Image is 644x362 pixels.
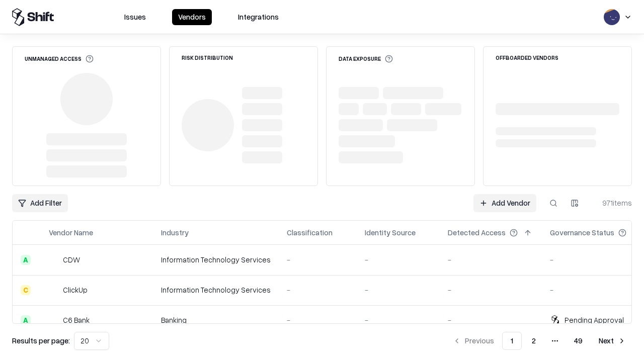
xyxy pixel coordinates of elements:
[550,254,642,265] div: -
[12,335,70,346] p: Results per page:
[161,227,189,238] div: Industry
[502,332,522,350] button: 1
[593,332,632,350] button: Next
[118,9,152,25] button: Issues
[49,285,59,295] img: ClickUp
[63,315,90,325] div: C6 Bank
[161,315,271,325] div: Banking
[63,254,80,265] div: CDW
[550,285,642,295] div: -
[448,285,534,295] div: -
[49,255,59,265] img: CDW
[172,9,212,25] button: Vendors
[365,254,432,265] div: -
[287,254,349,265] div: -
[21,285,31,295] div: C
[365,285,432,295] div: -
[565,315,624,325] div: Pending Approval
[21,315,31,325] div: A
[473,194,536,212] a: Add Vendor
[339,55,393,63] div: Data Exposure
[287,227,333,238] div: Classification
[12,194,68,212] button: Add Filter
[63,285,88,295] div: ClickUp
[524,332,544,350] button: 2
[161,285,271,295] div: Information Technology Services
[448,254,534,265] div: -
[161,254,271,265] div: Information Technology Services
[232,9,285,25] button: Integrations
[287,315,349,325] div: -
[365,227,416,238] div: Identity Source
[21,255,31,265] div: A
[496,55,558,60] div: Offboarded Vendors
[25,55,94,63] div: Unmanaged Access
[365,315,432,325] div: -
[592,198,632,208] div: 971 items
[566,332,591,350] button: 49
[447,332,632,350] nav: pagination
[448,227,506,238] div: Detected Access
[49,315,59,325] img: C6 Bank
[287,285,349,295] div: -
[49,227,93,238] div: Vendor Name
[182,55,233,60] div: Risk Distribution
[448,315,534,325] div: -
[550,227,614,238] div: Governance Status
